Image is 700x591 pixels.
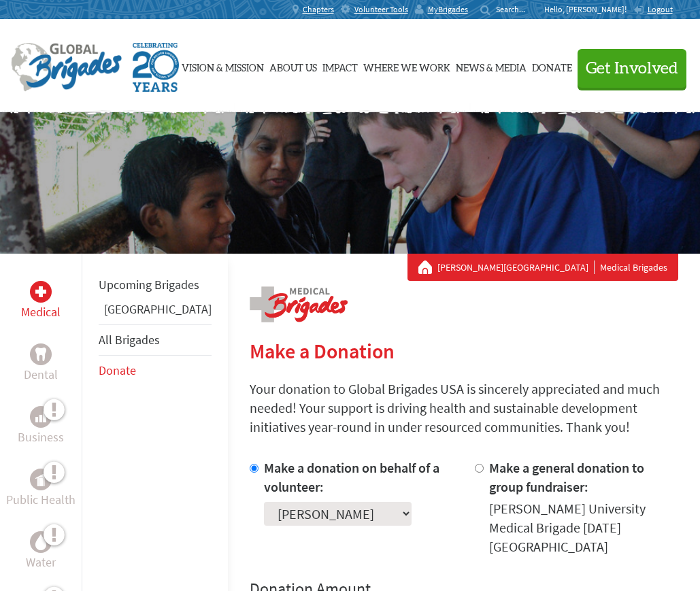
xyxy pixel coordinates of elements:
label: Make a donation on behalf of a volunteer: [264,459,439,495]
a: WaterWater [26,531,56,572]
button: Get Involved [578,49,686,88]
img: Dental [35,348,46,360]
a: Public HealthPublic Health [6,469,76,509]
div: [PERSON_NAME] University Medical Brigade [DATE] [GEOGRAPHIC_DATA] [489,499,678,556]
p: Hello, [PERSON_NAME]! [544,4,633,15]
a: Donate [532,32,572,100]
img: Public Health [35,473,46,486]
p: Public Health [6,490,76,509]
p: Medical [21,303,61,322]
a: All Brigades [99,332,160,348]
div: Business [30,406,52,428]
a: Logout [633,4,673,15]
a: MedicalMedical [21,281,61,322]
li: Upcoming Brigades [99,270,212,300]
h2: Make a Donation [250,339,678,363]
img: logo-medical.png [250,286,348,322]
a: BusinessBusiness [18,406,64,447]
div: Dental [30,343,52,365]
label: Make a general donation to group fundraiser: [489,459,644,495]
img: Global Brigades Celebrating 20 Years [133,43,179,92]
a: Donate [99,362,136,378]
a: [GEOGRAPHIC_DATA] [104,301,212,317]
a: News & Media [456,32,527,100]
p: Business [18,428,64,447]
a: DentalDental [24,343,58,384]
img: Medical [35,286,46,297]
img: Business [35,411,46,422]
li: All Brigades [99,324,212,356]
a: Vision & Mission [182,32,264,100]
span: Chapters [303,4,334,15]
div: Medical Brigades [418,260,667,274]
img: Global Brigades Logo [11,43,122,92]
div: Public Health [30,469,52,490]
span: Volunteer Tools [354,4,408,15]
img: Water [35,534,46,550]
span: MyBrigades [428,4,468,15]
p: Dental [24,365,58,384]
a: Impact [322,32,358,100]
li: Panama [99,300,212,324]
a: [PERSON_NAME][GEOGRAPHIC_DATA] [437,260,595,274]
p: Your donation to Global Brigades USA is sincerely appreciated and much needed! Your support is dr... [250,379,678,437]
a: Where We Work [363,32,450,100]
span: Logout [648,4,673,14]
input: Search... [496,4,535,14]
p: Water [26,553,56,572]
div: Water [30,531,52,553]
div: Medical [30,281,52,303]
a: Upcoming Brigades [99,277,199,292]
a: About Us [269,32,317,100]
span: Get Involved [586,61,678,77]
li: Donate [99,356,212,386]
